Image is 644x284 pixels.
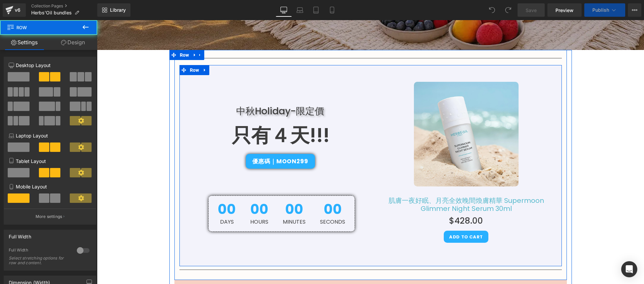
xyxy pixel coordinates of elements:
h1: 中秋Holiday-限定價 [98,85,269,97]
span: 00 [186,182,209,199]
a: Preview [547,3,582,17]
button: Redo [501,3,515,17]
span: Add To Cart [352,214,386,220]
p: 只有４天!!! [108,99,260,132]
a: Tablet [308,3,324,17]
a: New Library [97,3,130,17]
span: Publish [592,7,609,13]
p: Desktop Layout [9,62,91,69]
span: Library [110,7,126,13]
p: More settings [36,214,62,220]
div: Full Width [9,230,31,239]
button: Undo [485,3,499,17]
a: v6 [3,3,26,17]
span: $428.00 [352,197,386,204]
img: 肌膚一夜好眠、月亮全效晚間煥膚精華 Supermoon Glimmer Night Serum 30ml [317,62,422,166]
span: Save [526,7,537,14]
span: Row [91,45,104,55]
button: Publish [584,3,625,17]
span: Seconds [223,199,248,205]
span: 00 [153,182,171,199]
a: 肌膚一夜好眠、月亮全效晚間煥膚精華 Supermoon Glimmer Night Serum 30ml [282,176,457,192]
span: 優惠碼｜Moon299 [155,138,211,145]
span: Days [121,199,139,205]
p: Tablet Layout [9,158,91,165]
span: 00 [121,182,139,199]
a: 優惠碼｜Moon299 [149,134,218,149]
a: Laptop [292,3,308,17]
span: Row [7,20,74,35]
button: More settings [4,209,96,224]
span: Row [81,30,94,40]
a: Collection Pages [31,3,97,9]
span: Minutes [186,199,209,205]
span: Preview [555,7,574,14]
a: Design [49,35,97,50]
span: Herbs'Oil bundles [31,10,72,15]
div: v6 [13,6,22,14]
button: More [628,3,641,17]
div: Open Intercom Messenger [621,261,637,277]
span: Hours [153,199,171,205]
p: Mobile Layout [9,183,91,190]
a: Mobile [324,3,340,17]
div: Select stretching options for row and content. [9,256,69,265]
a: Expand / Collapse [94,30,102,40]
a: Expand / Collapse [99,30,107,40]
p: Laptop Layout [9,132,91,139]
button: Add To Cart [347,211,391,223]
a: Expand / Collapse [104,45,112,55]
a: Desktop [276,3,292,17]
div: Full Width [9,247,70,254]
span: 00 [223,182,248,199]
